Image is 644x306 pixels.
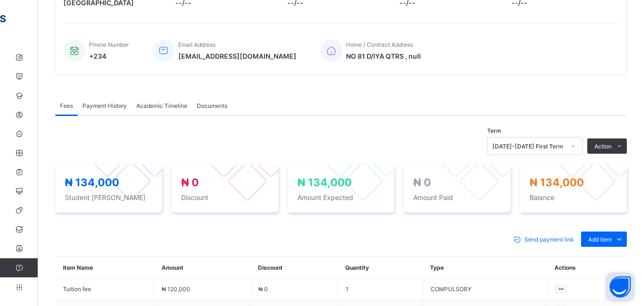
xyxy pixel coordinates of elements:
span: Student [PERSON_NAME] [65,193,153,201]
td: 1 [338,279,423,300]
th: Actions [547,257,627,279]
span: Academic Timeline [136,102,187,109]
td: COMPULSORY [423,279,547,300]
span: ₦ 134,000 [530,176,584,189]
span: Action [594,143,612,150]
span: Balance [530,193,617,201]
span: Fees [60,102,73,109]
th: Amount [154,257,251,279]
span: Term [487,127,501,134]
span: ₦ 0 [258,285,268,293]
span: Phone Number [89,41,129,48]
span: Documents [197,102,227,109]
div: [DATE]-[DATE] First Term [492,143,565,150]
th: Discount [251,257,338,279]
th: Item Name [56,257,154,279]
span: Add item [588,236,612,243]
span: Discount [181,193,269,201]
span: NO 81 D/IYA QTRS , null [346,52,421,60]
span: +234 [89,52,129,60]
span: Tuition fee [63,285,147,293]
span: [EMAIL_ADDRESS][DOMAIN_NAME] [178,52,296,60]
span: ₦ 0 [181,176,199,189]
span: Email Address [178,41,215,48]
span: ₦ 134,000 [65,176,119,189]
button: Open asap [606,273,634,301]
th: Quantity [338,257,423,279]
th: Type [423,257,547,279]
span: Amount Paid [413,193,501,201]
span: Payment History [82,102,127,109]
span: Home / Contract Address [346,41,413,48]
span: ₦ 0 [413,176,431,189]
span: Send payment link [524,236,574,243]
span: Amount Expected [297,193,385,201]
span: ₦ 120,000 [162,285,190,293]
span: ₦ 134,000 [297,176,352,189]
